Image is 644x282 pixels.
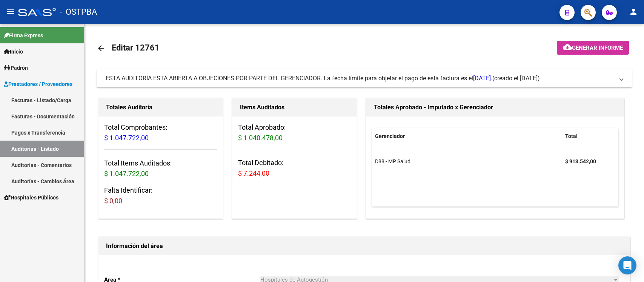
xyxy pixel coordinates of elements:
[4,31,43,40] span: Firma Express
[4,193,58,202] span: Hospitales Públicos
[106,75,492,82] span: ESTA AUDITORÍA ESTÁ ABIERTA A OBJECIONES POR PARTE DEL GERENCIADOR. La fecha límite para objetar ...
[104,134,149,142] span: $ 1.047.722,00
[4,48,23,56] span: Inicio
[97,44,106,53] mat-icon: arrow_back
[4,80,72,88] span: Prestadores / Proveedores
[238,158,351,179] h3: Total Debitado:
[372,128,562,144] datatable-header-cell: Gerenciador
[618,256,636,274] div: Open Intercom Messenger
[375,158,410,164] span: D88 - MP Salud
[106,101,215,113] h1: Totales Auditoría
[238,169,269,177] span: $ 7.244,00
[492,74,540,83] span: (creado el [DATE])
[104,158,217,179] h3: Total Items Auditados:
[104,185,217,206] h3: Falta Identificar:
[60,4,97,20] span: - OSTPBA
[104,197,122,205] span: $ 0,00
[240,101,349,113] h1: Items Auditados
[562,128,611,144] datatable-header-cell: Total
[629,7,638,16] mat-icon: person
[106,240,622,252] h1: Información del área
[112,43,160,52] span: Editar 12761
[374,101,617,113] h1: Totales Aprobado - Imputado x Gerenciador
[97,69,632,87] mat-expansion-panel-header: ESTA AUDITORÍA ESTÁ ABIERTA A OBJECIONES POR PARTE DEL GERENCIADOR. La fecha límite para objetar ...
[4,64,28,72] span: Padrón
[563,43,572,52] mat-icon: cloud_download
[104,170,149,178] span: $ 1.047.722,00
[557,41,629,55] button: Generar informe
[238,134,283,142] span: $ 1.040.478,00
[473,75,492,82] span: [DATE].
[565,133,578,139] span: Total
[375,133,405,139] span: Gerenciador
[6,7,15,16] mat-icon: menu
[565,158,596,164] strong: $ 913.542,00
[572,44,623,51] span: Generar informe
[238,122,351,143] h3: Total Aprobado:
[104,122,217,143] h3: Total Comprobantes:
